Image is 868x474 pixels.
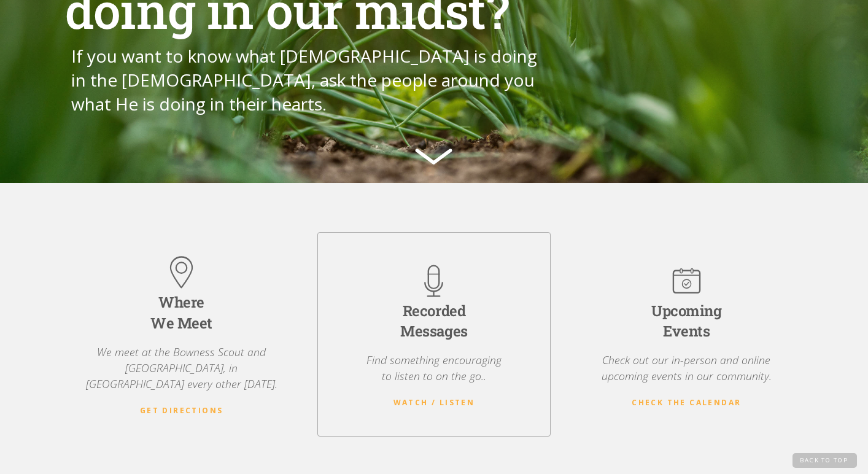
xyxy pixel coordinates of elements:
[150,292,212,333] div: Where We Meet
[632,397,741,408] strong: Check the Calendar
[140,405,223,416] a: Get Directions
[366,352,502,384] p: Find something encouraging to listen to on the go..
[393,397,475,408] strong: Watch / Listen
[632,397,741,408] a: Check the Calendar
[586,352,788,384] p: Check out our in-person and online upcoming events in our community.
[400,301,467,342] div: Recorded Messages
[393,397,475,408] a: Watch / Listen
[792,453,858,468] a: Back to Top
[71,44,551,117] p: If you want to know what [DEMOGRAPHIC_DATA] is doing in the [DEMOGRAPHIC_DATA], ask the people ar...
[651,301,721,342] div: Upcoming Events
[80,344,282,392] p: We meet at the Bowness Scout and [GEOGRAPHIC_DATA], in [GEOGRAPHIC_DATA] every other [DATE].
